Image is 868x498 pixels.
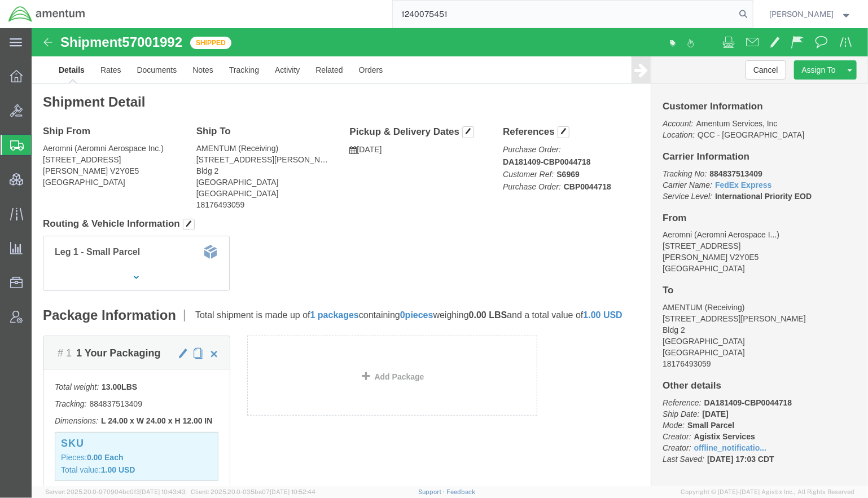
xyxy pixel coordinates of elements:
button: [PERSON_NAME] [769,7,853,21]
input: Search for shipment number, reference number [393,1,736,28]
span: [DATE] 10:52:44 [270,488,315,495]
img: logo [8,6,86,23]
iframe: FS Legacy Container [32,28,868,486]
a: Feedback [446,488,475,495]
span: Client: 2025.20.0-035ba07 [191,488,315,495]
span: Server: 2025.20.0-970904bc0f3 [45,488,186,495]
span: Copyright © [DATE]-[DATE] Agistix Inc., All Rights Reserved [681,487,854,497]
a: Support [418,488,446,495]
span: Jason Champagne [770,8,834,20]
span: [DATE] 10:43:43 [140,488,186,495]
